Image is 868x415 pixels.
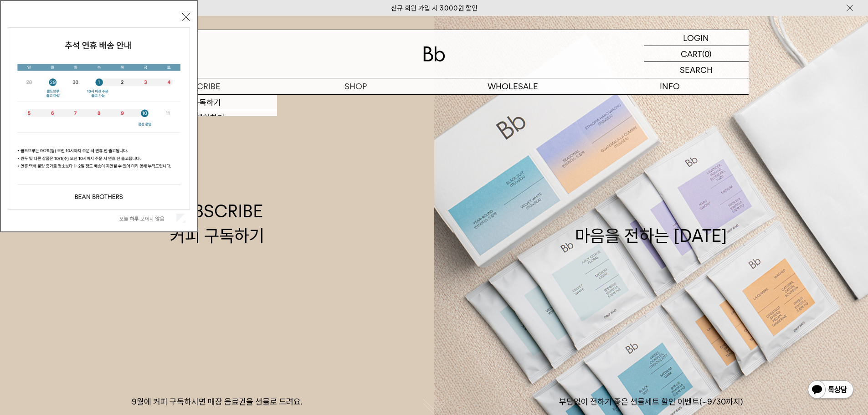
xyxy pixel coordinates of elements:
[702,46,712,61] p: (0)
[119,215,175,222] label: 오늘 하루 보이지 않음
[575,199,727,247] div: 마음을 전하는 [DATE]
[644,30,749,46] a: LOGIN
[683,30,709,46] p: LOGIN
[391,4,478,12] a: 신규 회원 가입 시 3,000원 할인
[423,46,445,61] img: 로고
[170,199,264,247] div: SUBSCRIBE 커피 구독하기
[807,379,854,401] img: 카카오톡 채널 1:1 채팅 버튼
[434,78,591,94] p: WHOLESALE
[8,28,190,209] img: 5e4d662c6b1424087153c0055ceb1a13_140731.jpg
[644,46,749,62] a: CART (0)
[277,78,434,94] a: SHOP
[591,78,749,94] p: INFO
[681,46,702,61] p: CART
[680,62,713,78] p: SEARCH
[182,13,190,21] button: 닫기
